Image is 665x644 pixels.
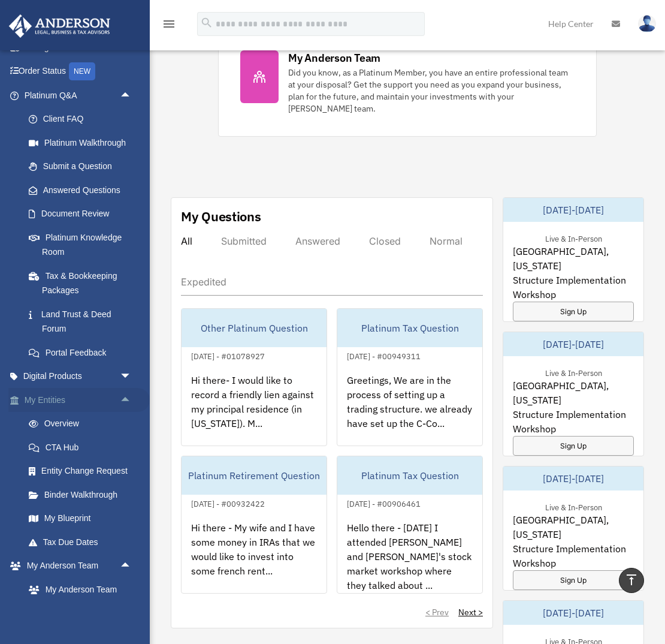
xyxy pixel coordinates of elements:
[536,500,612,513] div: Live & In-Person
[513,436,634,456] a: Sign Up
[17,178,150,202] a: Answered Questions
[200,16,213,29] i: search
[17,131,150,155] a: Platinum Walkthrough
[221,235,267,247] div: Submitted
[624,573,639,587] i: vertical_align_top
[337,456,483,594] a: Platinum Tax Question[DATE] - #00906461Hello there - [DATE] I attended [PERSON_NAME] and [PERSON_...
[182,496,274,509] div: [DATE] - #00932422
[337,511,482,604] div: Hello there - [DATE] I attended [PERSON_NAME] and [PERSON_NAME]'s stock market workshop where the...
[337,309,482,347] div: Platinum Tax Question
[513,244,634,273] span: [GEOGRAPHIC_DATA], [US_STATE]
[8,59,150,84] a: Order StatusNEW
[638,15,656,32] img: User Pic
[369,235,401,247] div: Closed
[17,577,150,601] a: My Anderson Team
[288,50,380,65] div: My Anderson Team
[17,459,150,483] a: Entity Change Request
[17,225,150,264] a: Platinum Knowledge Room
[513,513,634,541] span: [GEOGRAPHIC_DATA], [US_STATE]
[503,601,643,625] div: [DATE]-[DATE]
[458,606,483,618] a: Next >
[17,507,150,531] a: My Blueprint
[337,308,483,446] a: Platinum Tax Question[DATE] - #00949311Greetings, We are in the process of setting up a trading s...
[513,378,634,407] span: [GEOGRAPHIC_DATA], [US_STATE]
[503,198,643,222] div: [DATE]-[DATE]
[182,309,327,347] div: Other Platinum Question
[536,231,612,244] div: Live & In-Person
[17,155,150,179] a: Submit a Question
[513,273,634,302] span: Structure Implementation Workshop
[8,554,150,578] a: My Anderson Teamarrow_drop_up
[17,202,150,226] a: Document Review
[17,341,150,365] a: Portal Feedback
[17,601,150,625] a: Anderson System
[162,17,176,31] i: menu
[17,107,150,131] a: Client FAQ
[619,568,644,593] a: vertical_align_top
[181,276,226,288] div: Expedited
[8,365,150,389] a: Digital Productsarrow_drop_down
[182,511,327,604] div: Hi there - My wife and I have some money in IRAs that we would like to invest into some french re...
[120,365,144,389] span: arrow_drop_down
[8,83,150,107] a: Platinum Q&Aarrow_drop_up
[120,83,144,108] span: arrow_drop_up
[513,570,634,590] a: Sign Up
[337,496,430,509] div: [DATE] - #00906461
[17,530,150,554] a: Tax Due Dates
[536,366,612,378] div: Live & In-Person
[17,264,150,302] a: Tax & Bookkeeping Packages
[162,21,176,31] a: menu
[17,483,150,507] a: Binder Walkthrough
[503,332,643,356] div: [DATE]-[DATE]
[513,407,634,436] span: Structure Implementation Workshop
[337,363,482,457] div: Greetings, We are in the process of setting up a trading structure. we already have set up the C-...
[5,14,114,38] img: Anderson Advisors Platinum Portal
[120,388,144,413] span: arrow_drop_up
[17,302,150,341] a: Land Trust & Deed Forum
[513,302,634,321] a: Sign Up
[17,412,150,436] a: Overview
[513,541,634,570] span: Structure Implementation Workshop
[503,467,643,490] div: [DATE]-[DATE]
[69,62,95,80] div: NEW
[288,67,575,115] div: Did you know, as a Platinum Member, you have an entire professional team at your disposal? Get th...
[337,349,430,362] div: [DATE] - #00949311
[295,235,340,247] div: Answered
[337,456,482,495] div: Platinum Tax Question
[120,554,144,579] span: arrow_drop_up
[430,235,463,247] div: Normal
[181,456,327,594] a: Platinum Retirement Question[DATE] - #00932422Hi there - My wife and I have some money in IRAs th...
[181,207,261,225] div: My Questions
[181,308,327,446] a: Other Platinum Question[DATE] - #01078927Hi there- I would like to record a friendly lien against...
[181,235,192,247] div: All
[8,388,150,412] a: My Entitiesarrow_drop_up
[182,349,274,362] div: [DATE] - #01078927
[182,456,327,495] div: Platinum Retirement Question
[182,363,327,457] div: Hi there- I would like to record a friendly lien against my principal residence (in [US_STATE]). ...
[17,435,150,459] a: CTA Hub
[218,28,597,137] a: My Anderson Team Did you know, as a Platinum Member, you have an entire professional team at your...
